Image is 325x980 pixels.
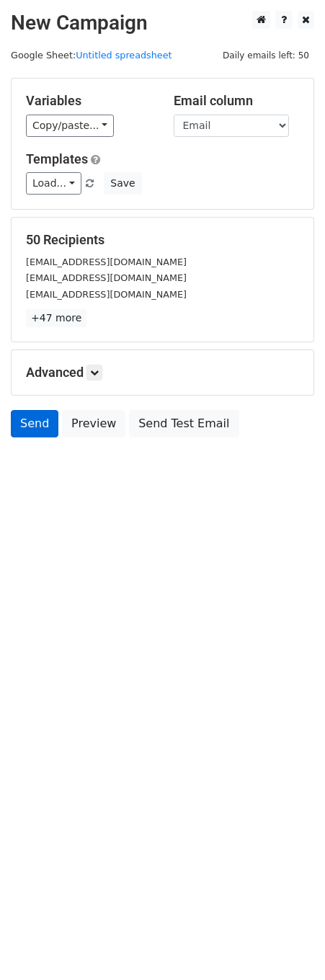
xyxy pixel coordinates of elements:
[26,289,187,300] small: [EMAIL_ADDRESS][DOMAIN_NAME]
[26,115,114,137] a: Copy/paste...
[26,272,187,283] small: [EMAIL_ADDRESS][DOMAIN_NAME]
[62,410,125,437] a: Preview
[26,172,81,195] a: Load...
[218,50,314,61] a: Daily emails left: 50
[11,410,58,437] a: Send
[11,50,172,61] small: Google Sheet:
[26,257,187,267] small: [EMAIL_ADDRESS][DOMAIN_NAME]
[26,232,299,248] h5: 50 Recipients
[253,911,325,980] iframe: Chat Widget
[26,151,88,166] a: Templates
[11,11,314,35] h2: New Campaign
[26,93,152,109] h5: Variables
[218,48,314,63] span: Daily emails left: 50
[104,172,141,195] button: Save
[174,93,300,109] h5: Email column
[26,365,299,380] h5: Advanced
[76,50,172,61] a: Untitled spreadsheet
[129,410,239,437] a: Send Test Email
[26,309,86,327] a: +47 more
